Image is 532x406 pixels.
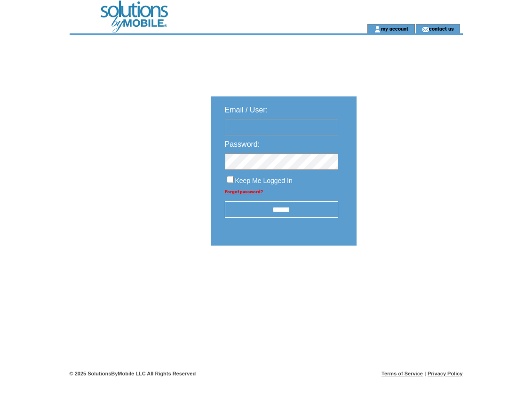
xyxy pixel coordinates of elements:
[424,371,426,376] span: |
[428,371,463,376] a: Privacy Policy
[381,371,423,376] a: Terms of Service
[225,106,268,114] span: Email / User:
[384,269,431,281] img: transparent.png
[374,25,381,33] img: account_icon.gif
[429,25,454,32] a: contact us
[225,140,260,148] span: Password:
[225,189,263,194] a: Forgot password?
[235,177,293,184] span: Keep Me Logged In
[381,25,408,32] a: my account
[70,371,196,376] span: © 2025 SolutionsByMobile LLC All Rights Reserved
[422,25,429,33] img: contact_us_icon.gif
